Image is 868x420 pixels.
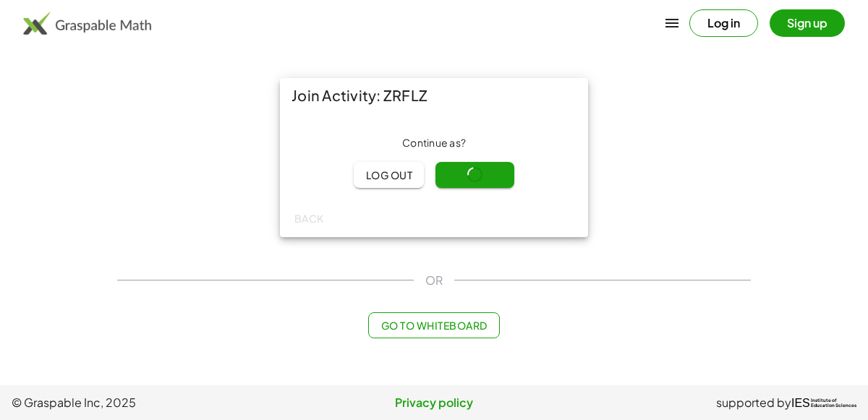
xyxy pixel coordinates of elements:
span: IES [791,396,810,410]
button: Go to Whiteboard [368,312,499,338]
span: Institute of Education Sciences [811,398,856,408]
span: © Graspable Inc, 2025 [12,394,293,411]
span: Log out [365,168,412,181]
div: Join Activity: ZRFLZ [280,78,588,113]
a: Privacy policy [293,394,574,411]
button: Log out [354,162,424,188]
button: Log in [689,9,758,37]
span: OR [425,272,443,289]
button: Sign up [770,9,845,37]
div: Continue as ? [292,136,576,150]
a: IESInstitute ofEducation Sciences [791,394,856,411]
span: supported by [716,394,791,411]
span: Go to Whiteboard [380,319,487,332]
